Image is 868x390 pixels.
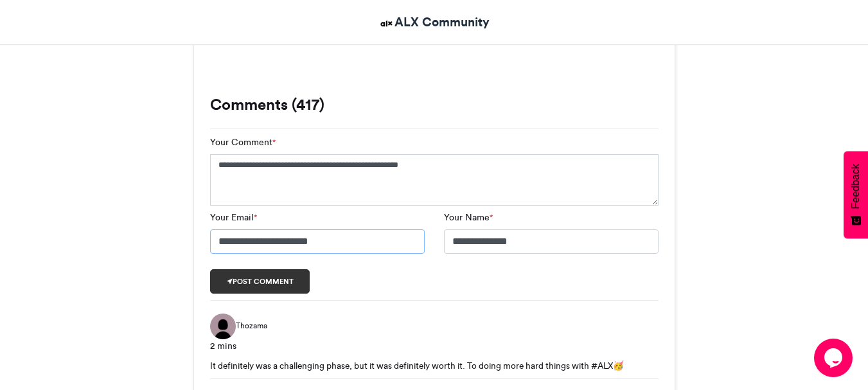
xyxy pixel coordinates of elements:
[378,15,394,31] img: ALX Community
[210,211,257,224] label: Your Email
[210,359,659,372] div: It definitely was a challenging phase, but it was definitely worth it. To doing more hard things ...
[378,13,490,31] a: ALX Community
[850,164,862,209] span: Feedback
[210,314,236,339] img: Thozama
[236,320,267,332] span: Thozama
[814,339,855,377] iframe: chat widget
[210,269,310,294] button: Post comment
[844,151,868,238] button: Feedback - Show survey
[210,97,659,112] h3: Comments (417)
[210,136,276,149] label: Your Comment
[444,211,493,224] label: Your Name
[210,339,659,353] div: 2 mins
